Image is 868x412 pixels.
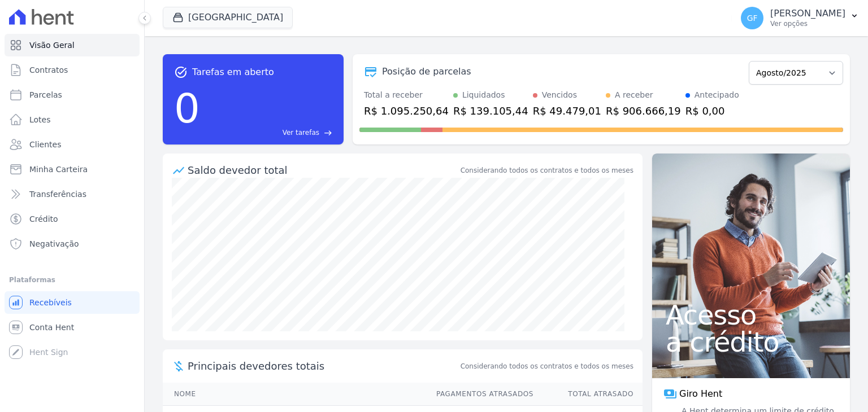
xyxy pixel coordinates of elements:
[461,165,633,176] div: Considerando todos os contratos e todos os meses
[174,65,188,79] span: task_alt
[29,114,51,125] span: Lotes
[461,361,633,371] span: Considerando todos os contratos e todos os meses
[5,233,140,255] a: Negativação
[29,40,75,51] span: Visão Geral
[5,59,140,81] a: Contratos
[679,387,722,401] span: Giro Hent
[770,19,845,28] p: Ver opções
[5,34,140,56] a: Visão Geral
[5,133,140,156] a: Clientes
[685,103,739,119] div: R$ 0,00
[747,14,758,22] span: GF
[615,89,653,101] div: A receber
[770,8,845,19] p: [PERSON_NAME]
[5,183,140,205] a: Transferências
[283,128,319,138] span: Ver tarefas
[29,139,61,150] span: Clientes
[666,328,836,356] span: a crédito
[29,213,58,225] span: Crédito
[606,103,681,119] div: R$ 906.666,19
[29,189,86,200] span: Transferências
[5,84,140,106] a: Parcelas
[695,89,739,101] div: Antecipado
[382,65,471,78] div: Posição de parcelas
[364,89,449,101] div: Total a receber
[29,297,72,308] span: Recebíveis
[174,79,200,138] div: 0
[188,358,458,374] span: Principais devedores totais
[462,89,505,101] div: Liquidados
[426,383,534,406] th: Pagamentos Atrasados
[453,103,528,119] div: R$ 139.105,44
[666,301,836,328] span: Acesso
[29,238,79,249] span: Negativação
[5,291,140,314] a: Recebíveis
[364,103,449,119] div: R$ 1.095.250,64
[5,158,140,181] a: Minha Carteira
[324,129,332,137] span: east
[534,383,643,406] th: Total Atrasado
[205,128,332,138] a: Ver tarefas east
[542,89,577,101] div: Vencidos
[188,163,458,178] div: Saldo devedor total
[29,322,74,333] span: Conta Hent
[29,89,62,100] span: Parcelas
[192,65,274,79] span: Tarefas em aberto
[163,383,426,406] th: Nome
[29,164,88,175] span: Minha Carteira
[732,2,868,34] button: GF [PERSON_NAME] Ver opções
[29,64,68,76] span: Contratos
[163,7,293,28] button: [GEOGRAPHIC_DATA]
[5,108,140,131] a: Lotes
[5,316,140,339] a: Conta Hent
[9,273,135,287] div: Plataformas
[533,103,601,119] div: R$ 49.479,01
[5,208,140,230] a: Crédito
